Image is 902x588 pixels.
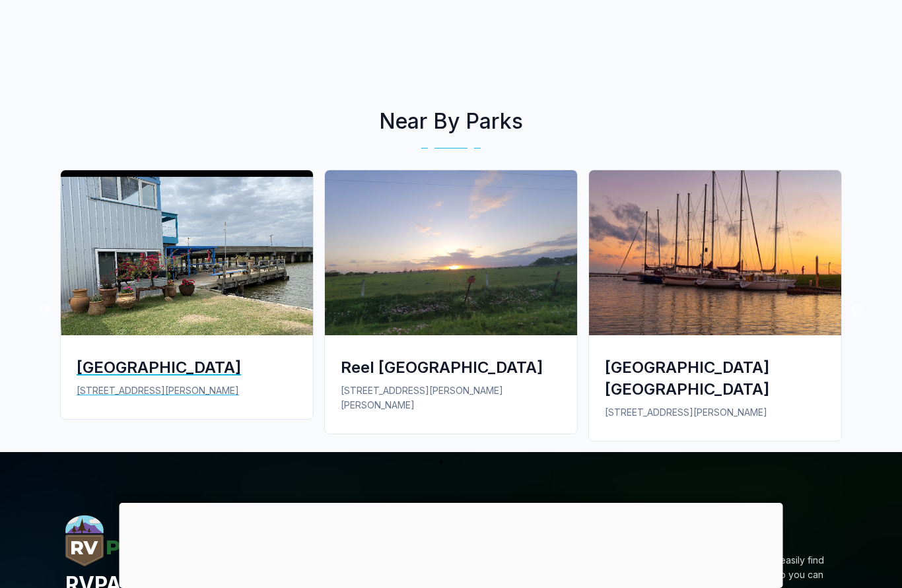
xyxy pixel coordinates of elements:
img: Turtle Creek RV Park [61,170,313,335]
a: Reel World RV ParkReel [GEOGRAPHIC_DATA][STREET_ADDRESS][PERSON_NAME][PERSON_NAME] [319,170,583,445]
button: Previous [38,304,52,317]
button: 1 [434,455,448,469]
h2: Near By Parks [55,106,847,137]
a: Serendipity Bay RV Resort Cabins & Marina[GEOGRAPHIC_DATA] [GEOGRAPHIC_DATA][STREET_ADDRESS][PERS... [583,170,847,452]
p: [STREET_ADDRESS][PERSON_NAME] [605,405,825,420]
button: Next [850,304,864,317]
img: Serendipity Bay RV Resort Cabins & Marina [589,170,841,335]
div: [GEOGRAPHIC_DATA] [GEOGRAPHIC_DATA] [605,356,825,400]
button: 2 [454,455,468,469]
a: Turtle Creek RV Park[GEOGRAPHIC_DATA][STREET_ADDRESS][PERSON_NAME] [55,170,319,430]
img: RVParx.com [65,515,154,566]
img: Reel World RV Park [325,170,577,335]
div: [GEOGRAPHIC_DATA] [77,356,297,378]
div: Reel [GEOGRAPHIC_DATA] [341,356,561,378]
p: [STREET_ADDRESS][PERSON_NAME][PERSON_NAME] [341,383,561,412]
iframe: Advertisement [120,503,783,585]
p: [STREET_ADDRESS][PERSON_NAME] [77,383,297,398]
